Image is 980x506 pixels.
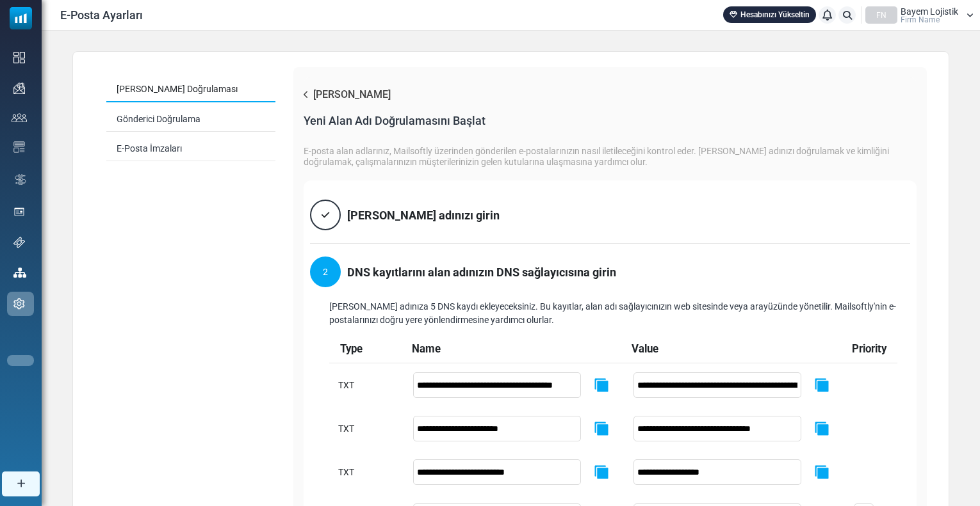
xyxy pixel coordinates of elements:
[594,377,609,393] img: copy-icon.svg
[329,363,401,407] td: TXT
[723,6,816,23] a: Hesabınızı Yükseltin
[304,114,917,127] div: Yeni Alan Adı Doğrulamasını Başlat
[901,16,940,24] span: Firm Name
[13,52,25,63] img: dashboard-icon.svg
[13,141,25,153] img: email-templates-icon.svg
[13,83,25,94] img: campaigns-icon.png
[304,88,391,101] a: [PERSON_NAME]
[12,113,27,122] img: contacts-icon.svg
[329,300,897,327] div: [PERSON_NAME] adınıza 5 DNS kaydı ekleyeceksiniz. Bu kayıtlar, alan adı sağlayıcınızın web sitesi...
[329,336,401,363] th: Type
[814,464,829,480] img: copy-icon.svg
[106,137,275,161] a: E-Posta İmzaları
[106,107,275,132] a: Gönderici Doğrulama
[60,6,143,24] span: E-Posta Ayarları
[106,77,275,102] a: [PERSON_NAME] Doğrulaması
[842,336,898,363] th: Priority
[13,237,25,248] img: support-icon.svg
[901,7,958,16] span: Bayem Lojistik
[13,206,25,217] img: landing_pages.svg
[865,6,974,24] a: FN Bayem Lojistik Firm Name
[621,336,842,363] th: Value
[310,257,341,287] div: 2
[865,6,897,24] div: FN
[594,421,609,436] img: copy-icon.svg
[814,421,829,436] img: copy-icon.svg
[329,407,401,450] td: TXT
[329,450,401,494] td: TXT
[347,207,500,224] div: [PERSON_NAME] adınızı girin
[347,264,616,281] div: DNS kayıtlarını alan adınızın DNS sağlayıcısına girin
[401,336,621,363] th: Name
[10,7,32,29] img: mailsoftly_icon_blue_white.svg
[13,298,25,310] img: settings-icon.svg
[13,172,28,187] img: workflow.svg
[814,377,829,393] img: copy-icon.svg
[304,141,917,168] div: E-posta alan adlarınız, Mailsoftly üzerinden gönderilen e-postalarınızın nasıl iletileceğini kont...
[594,464,609,480] img: copy-icon.svg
